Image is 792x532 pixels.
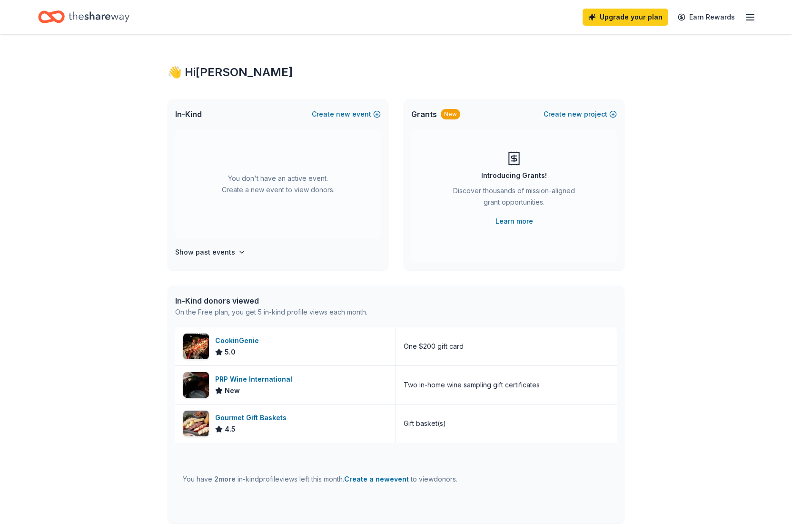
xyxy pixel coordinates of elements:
div: On the Free plan, you get 5 in-kind profile views each month. [175,306,367,318]
div: Introducing Grants! [481,170,547,181]
button: Show past events [175,246,246,258]
span: new [568,108,582,120]
span: In-Kind [175,108,202,120]
div: CookinGenie [215,335,263,346]
div: Two in-home wine sampling gift certificates [404,379,540,391]
div: New [441,109,460,119]
h4: Show past events [175,246,235,258]
div: Gift basket(s) [404,418,446,429]
a: Earn Rewards [672,9,741,26]
span: New [225,385,240,396]
span: 5.0 [225,346,236,358]
div: 👋 Hi [PERSON_NAME] [168,65,624,80]
div: One $200 gift card [404,341,464,352]
a: Upgrade your plan [583,9,668,26]
div: In-Kind donors viewed [175,295,367,306]
span: Grants [411,108,437,120]
div: You don't have an active event. Create a new event to view donors. [175,129,381,239]
button: Createnewevent [312,108,381,120]
span: new [336,108,350,120]
div: Discover thousands of mission-aligned grant opportunities. [449,185,579,212]
img: Image for CookinGenie [183,334,209,359]
a: Learn more [495,216,533,227]
div: Gourmet Gift Baskets [215,412,290,424]
img: Image for PRP Wine International [183,372,209,398]
button: Createnewproject [544,108,617,120]
div: PRP Wine International [215,374,296,385]
a: Home [38,6,129,28]
img: Image for Gourmet Gift Baskets [183,411,209,436]
span: 2 more [214,475,236,483]
div: You have in-kind profile views left this month. [183,473,457,485]
span: to view donors . [344,475,457,483]
span: 4.5 [225,424,236,435]
button: Create a newevent [344,473,409,485]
